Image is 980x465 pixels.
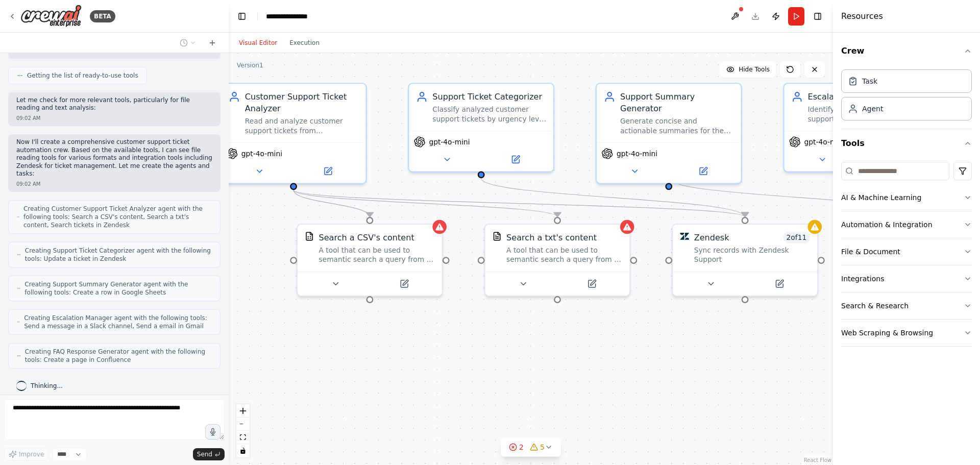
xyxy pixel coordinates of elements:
[297,224,443,297] div: CSVSearchToolSearch a CSV's contentA tool that can be used to semantic search a query from a CSV'...
[672,224,818,297] div: ZendeskZendesk2of11Sync records with Zendesk Support
[620,91,734,114] div: Support Summary Generator
[19,450,44,458] span: Improve
[25,348,212,364] span: Creating FAQ Response Generator agent with the following tools: Create a page in Confluence
[841,10,883,22] h4: Resources
[27,71,138,80] span: Getting the list of ready-to-use tools
[862,76,877,86] div: Task
[694,232,729,243] div: Zendesk
[245,91,359,114] div: Customer Support Ticket Analyzer
[241,149,282,158] span: gpt-4o-mini
[808,105,922,124] div: Identify critical and urgent support tickets that require immediate escalation to senior support ...
[16,114,212,122] div: 09:02 AM
[506,232,597,243] div: Search a txt's content
[493,232,502,241] img: TXTSearchTool
[295,164,361,179] button: Open in side panel
[233,37,283,49] button: Visual Editor
[841,320,972,346] button: Web Scraping & Browsing
[197,450,212,458] span: Send
[596,83,742,184] div: Support Summary GeneratorGenerate concise and actionable summaries for the support team based on ...
[841,265,972,292] button: Integrations
[245,117,359,136] div: Read and analyze customer support tickets from {ticket_source}, extracting key information such a...
[371,277,437,291] button: Open in side panel
[236,444,250,457] button: toggle interactivity
[236,404,250,457] div: React Flow controls
[305,232,314,241] img: CSVSearchTool
[680,232,689,241] img: Zendesk
[617,149,657,158] span: gpt-4o-mini
[841,292,972,319] button: Search & Research
[783,83,929,173] div: Escalation ManagerIdentify critical and urgent support tickets that require immediate escalation ...
[288,190,751,217] g: Edge from 9dc97367-d700-493e-8e0c-f4c899946d2e to 991eb844-bd30-4a8e-929b-df1bdc7cce99
[408,83,554,173] div: Support Ticket CategorizerClassify analyzed customer support tickets by urgency level (critical, ...
[841,238,972,265] button: File & Document
[220,83,367,184] div: Customer Support Ticket AnalyzerRead and analyze customer support tickets from {ticket_source}, e...
[841,211,972,238] button: Automation & Integration
[720,61,776,78] button: Hide Tools
[694,246,810,264] div: Sync records with Zendesk Support
[25,247,212,263] span: Creating Support Ticket Categorizer agent with the following tools: Update a ticket in Zendesk
[862,104,883,114] div: Agent
[283,37,326,49] button: Execution
[506,246,622,264] div: A tool that can be used to semantic search a query from a txt's content.
[519,442,524,452] span: 2
[4,399,225,440] textarea: To enrich screen reader interactions, please activate Accessibility in Grammarly extension settings
[841,37,972,65] button: Crew
[841,129,972,158] button: Tools
[318,246,434,264] div: A tool that can be used to semantic search a query from a CSV's content.
[24,314,212,330] span: Creating Escalation Manager agent with the following tools: Send a message in a Slack channel, Se...
[804,457,831,463] a: React Flow attribution
[558,277,625,291] button: Open in side panel
[193,448,225,460] button: Send
[176,37,200,49] button: Switch to previous chat
[288,190,376,217] g: Edge from 9dc97367-d700-493e-8e0c-f4c899946d2e to 23b00b3d-c9b7-4e68-8e9b-1bb38dd42318
[432,91,546,103] div: Support Ticket Categorizer
[205,424,220,439] button: Click to speak your automation idea
[841,65,972,129] div: Crew
[841,184,972,211] button: AI & Machine Learning
[235,9,249,23] button: Hide left sidebar
[808,91,922,103] div: Escalation Manager
[739,65,770,74] span: Hide Tools
[16,96,212,112] p: Let me check for more relevant tools, particularly for file reading and text analysis:
[318,232,414,243] div: Search a CSV's content
[236,418,250,431] button: zoom out
[620,117,734,136] div: Generate concise and actionable summaries for the support team based on categorized tickets. Iden...
[670,164,737,179] button: Open in side panel
[24,280,212,297] span: Creating Support Summary Generator agent with the following tools: Create a row in Google Sheets
[4,448,48,461] button: Improve
[266,11,317,21] nav: breadcrumb
[236,404,250,418] button: zoom in
[783,232,810,243] span: Number of enabled actions
[429,137,470,146] span: gpt-4o-mini
[475,178,751,217] g: Edge from 825f14ea-2521-4168-aa8c-9818ef3222bc to 991eb844-bd30-4a8e-929b-df1bdc7cce99
[432,105,546,124] div: Classify analyzed customer support tickets by urgency level (critical, high, medium, low) and top...
[663,178,939,217] g: Edge from 9277f25c-4726-47b0-a639-dc5c580909c8 to a3dbdb50-90f1-4ccd-90f9-94f4f8c6d2a1
[31,382,63,390] span: Thinking...
[23,205,212,229] span: Creating Customer Support Ticket Analyzer agent with the following tools: Search a CSV's content,...
[204,37,220,49] button: Start a new chat
[501,438,561,457] button: 25
[16,138,212,178] p: Now I'll create a comprehensive customer support ticket automation crew. Based on the available t...
[746,277,813,291] button: Open in side panel
[804,137,845,146] span: gpt-4o-mini
[811,9,825,23] button: Hide right sidebar
[16,180,212,188] div: 09:02 AM
[841,158,972,355] div: Tools
[540,442,545,452] span: 5
[482,153,549,167] button: Open in side panel
[237,61,263,69] div: Version 1
[20,5,82,28] img: Logo
[90,10,115,22] div: BETA
[236,431,250,444] button: fit view
[484,224,630,297] div: TXTSearchToolSearch a txt's contentA tool that can be used to semantic search a query from a txt'...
